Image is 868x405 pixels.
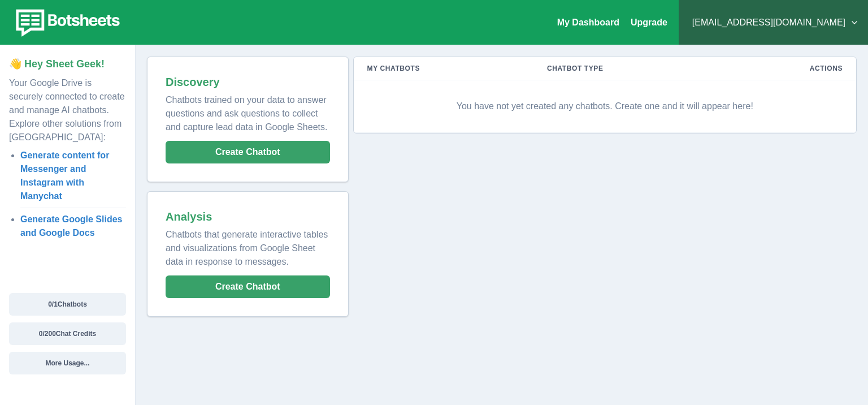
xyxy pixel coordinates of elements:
[166,89,330,134] p: Chatbots trained on your data to answer questions and ask questions to collect and capture lead d...
[9,352,126,374] button: More Usage...
[166,141,330,163] button: Create Chatbot
[557,18,619,27] a: My Dashboard
[9,72,126,144] p: Your Google Drive is securely connected to create and manage AI chatbots. Explore other solutions...
[721,57,856,80] th: Actions
[9,293,126,316] button: 0/1Chatbots
[166,223,330,269] p: Chatbots that generate interactive tables and visualizations from Google Sheet data in response t...
[166,275,330,298] button: Create Chatbot
[367,89,843,123] p: You have not yet created any chatbots. Create one and it will appear here!
[20,150,109,201] a: Generate content for Messenger and Instagram with Manychat
[688,11,859,34] button: [EMAIL_ADDRESS][DOMAIN_NAME]
[354,57,533,80] th: My Chatbots
[9,7,123,38] img: botsheets-logo.png
[9,57,126,72] p: 👋 Hey Sheet Geek!
[166,210,330,223] h2: Analysis
[166,75,330,89] h2: Discovery
[20,214,123,238] a: Generate Google Slides and Google Docs
[9,322,126,345] button: 0/200Chat Credits
[533,57,721,80] th: Chatbot Type
[631,18,667,27] a: Upgrade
